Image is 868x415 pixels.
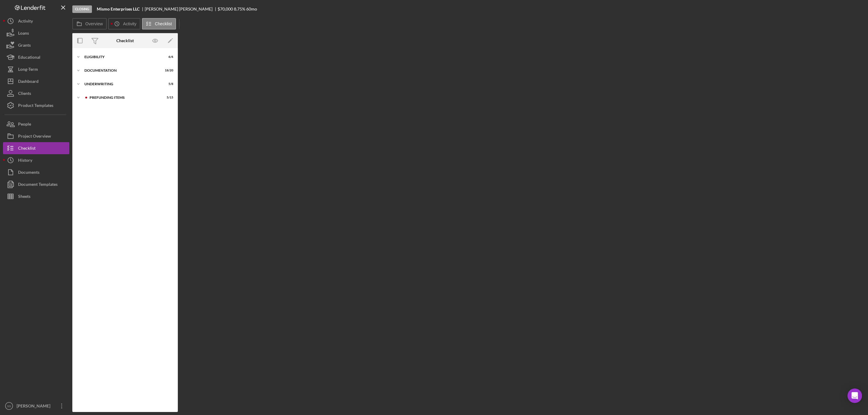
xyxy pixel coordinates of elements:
[18,75,39,89] div: Dashboard
[155,21,172,26] label: Checklist
[90,96,158,99] div: Prefunding Items
[7,404,11,408] text: SS
[3,15,69,27] button: Activity
[18,51,40,65] div: Educational
[3,178,69,190] button: Document Templates
[18,130,51,144] div: Project Overview
[3,118,69,130] button: People
[18,166,39,180] div: Documents
[3,75,69,87] button: Dashboard
[162,69,173,72] div: 18 / 20
[108,18,140,30] button: Activity
[84,55,158,59] div: Eligibility
[84,69,158,72] div: Documentation
[3,400,69,412] button: SS[PERSON_NAME]
[72,18,107,30] button: Overview
[18,118,31,132] div: People
[84,82,158,86] div: Underwriting
[3,154,69,166] button: History
[15,400,54,413] div: [PERSON_NAME]
[18,15,33,29] div: Activity
[3,142,69,154] button: Checklist
[18,190,30,204] div: Sheets
[18,99,53,113] div: Product Templates
[162,82,173,86] div: 5 / 8
[97,7,140,11] b: Mismo Enterprises LLC
[145,7,218,11] div: [PERSON_NAME] [PERSON_NAME]
[3,27,69,39] button: Loans
[18,178,58,192] div: Document Templates
[3,130,69,142] button: Project Overview
[3,39,69,51] button: Grants
[142,18,176,30] button: Checklist
[162,55,173,59] div: 6 / 6
[162,96,173,99] div: 5 / 15
[234,7,245,11] div: 8.75 %
[18,87,31,101] div: Clients
[116,38,134,43] div: Checklist
[3,190,69,202] button: Sheets
[85,21,103,26] label: Overview
[218,7,233,11] div: $70,000
[3,166,69,178] button: Documents
[18,27,29,41] div: Loans
[3,99,69,111] button: Product Templates
[72,5,92,13] div: Closing
[18,39,31,53] div: Grants
[3,51,69,63] button: Educational
[123,21,136,26] label: Activity
[18,154,32,168] div: History
[3,87,69,99] button: Clients
[848,388,862,403] div: Open Intercom Messenger
[246,7,257,11] div: 60 mo
[18,63,38,77] div: Long-Term
[18,142,36,156] div: Checklist
[3,63,69,75] button: Long-Term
